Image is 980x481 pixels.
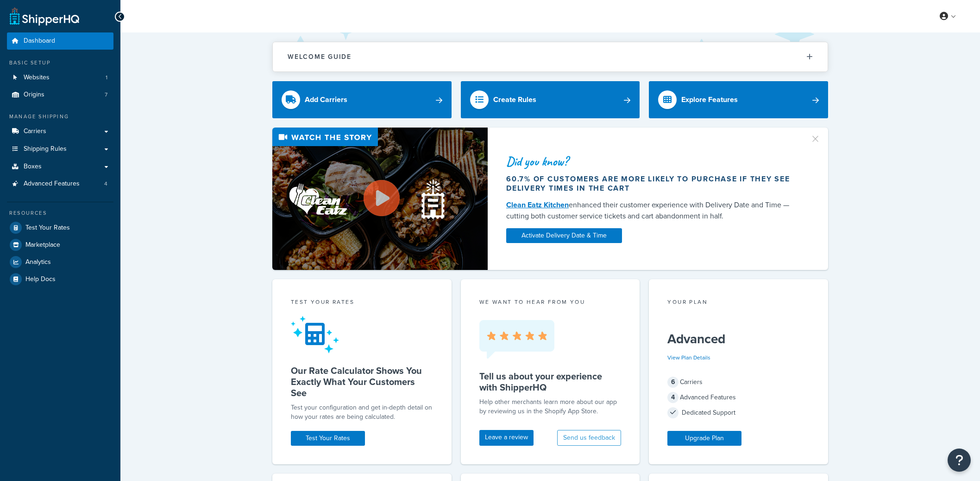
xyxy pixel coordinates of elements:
[291,298,433,308] div: Test your rates
[104,180,107,188] span: 4
[7,86,113,103] li: Origins
[25,258,51,266] span: Analytics
[7,59,113,67] div: Basic Setup
[7,123,113,140] a: Carriers
[461,81,640,118] a: Create Rules
[506,199,799,222] div: enhanced their customer experience with Delivery Date and Time — cutting both customer service ti...
[273,42,828,71] button: Welcome Guide
[291,431,365,446] a: Test Your Rates
[506,155,799,168] div: Did you know?
[506,199,569,210] a: Clean Eatz Kitchen
[24,163,42,171] span: Boxes
[25,276,56,283] span: Help Docs
[667,376,810,389] div: Carriers
[667,392,678,403] span: 4
[7,271,113,288] a: Help Docs
[288,53,352,60] h2: Welcome Guide
[24,37,55,45] span: Dashboard
[291,403,433,422] div: Test your configuration and get in-depth detail on how your rates are being calculated.
[7,69,113,86] li: Websites
[272,128,488,270] img: Video thumbnail
[667,391,810,404] div: Advanced Features
[7,86,113,103] a: Origins7
[479,298,622,306] p: we want to hear from you
[948,449,971,472] button: Open Resource Center
[7,158,113,175] a: Boxes
[557,430,621,446] button: Send us feedback
[7,141,113,158] a: Shipping Rules
[106,74,107,82] span: 1
[272,81,452,118] a: Add Carriers
[25,241,60,249] span: Marketplace
[7,237,113,253] a: Marketplace
[506,228,622,243] a: Activate Delivery Date & Time
[479,371,622,393] h5: Tell us about your experience with ShipperHQ
[681,93,738,106] div: Explore Features
[7,113,113,121] div: Manage Shipping
[7,175,113,192] li: Advanced Features
[667,431,741,446] a: Upgrade Plan
[667,353,710,362] a: View Plan Details
[667,377,678,388] span: 6
[305,93,347,106] div: Add Carriers
[7,32,113,50] a: Dashboard
[667,298,810,308] div: Your Plan
[7,69,113,86] a: Websites1
[24,128,46,135] span: Carriers
[7,209,113,217] div: Resources
[493,93,536,106] div: Create Rules
[24,180,80,188] span: Advanced Features
[25,224,70,232] span: Test Your Rates
[479,430,534,446] a: Leave a review
[105,91,107,99] span: 7
[7,254,113,270] a: Analytics
[291,365,433,398] h5: Our Rate Calculator Shows You Exactly What Your Customers See
[24,74,50,82] span: Websites
[24,145,67,153] span: Shipping Rules
[24,91,44,99] span: Origins
[649,81,828,118] a: Explore Features
[667,332,810,346] h5: Advanced
[7,219,113,236] a: Test Your Rates
[479,398,622,416] p: Help other merchants learn more about our app by reviewing us in the Shopify App Store.
[667,406,810,419] div: Dedicated Support
[7,175,113,192] a: Advanced Features4
[506,174,799,193] div: 60.7% of customers are more likely to purchase if they see delivery times in the cart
